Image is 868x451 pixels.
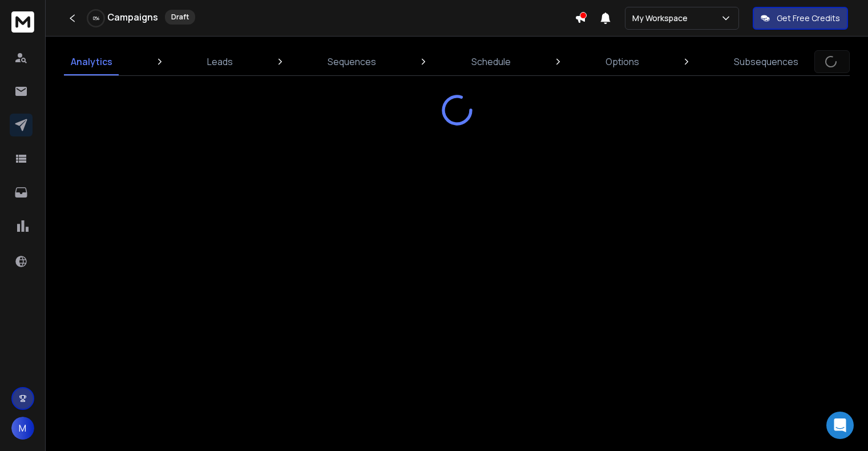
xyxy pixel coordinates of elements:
a: Schedule [465,48,518,75]
p: Sequences [328,55,376,69]
h1: Campaigns [107,10,158,24]
p: Analytics [71,55,112,69]
p: My Workspace [632,13,692,24]
p: Get Free Credits [777,13,840,24]
button: Get Free Credits [753,7,848,30]
a: Analytics [64,48,119,75]
button: M [11,417,34,440]
a: Leads [200,48,240,75]
a: Subsequences [727,48,805,75]
div: Open Intercom Messenger [826,412,854,439]
p: Schedule [471,55,511,69]
p: Options [605,55,639,69]
p: 0 % [93,15,99,22]
p: Leads [207,55,233,69]
div: Draft [165,10,195,25]
p: Subsequences [734,55,798,69]
a: Options [599,48,646,75]
a: Sequences [321,48,383,75]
